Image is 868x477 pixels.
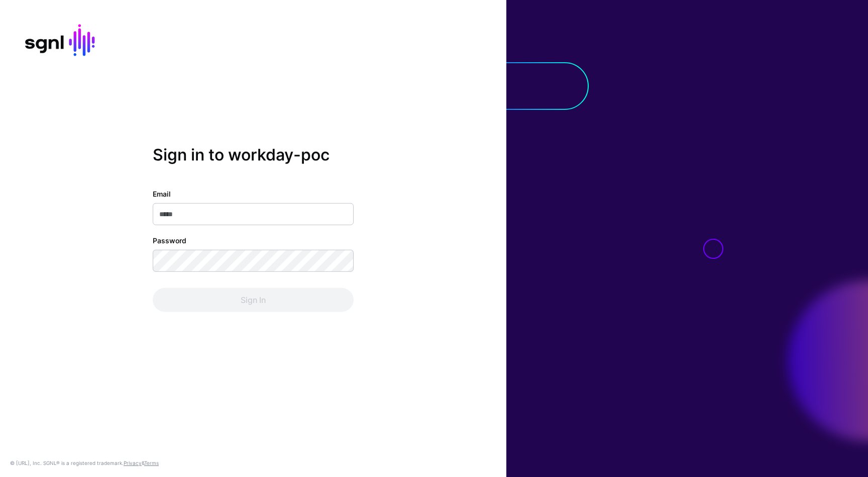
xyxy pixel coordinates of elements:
[124,460,142,466] a: Privacy
[153,235,186,246] label: Password
[153,145,354,164] h2: Sign in to workday-poc
[153,189,171,199] label: Email
[10,459,159,467] div: © [URL], Inc. SGNL® is a registered trademark. &
[144,460,159,466] a: Terms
